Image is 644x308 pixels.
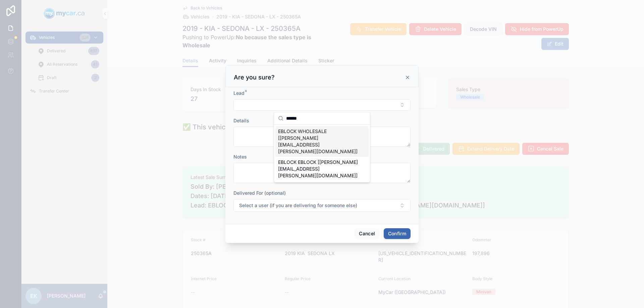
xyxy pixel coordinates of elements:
button: Confirm [384,228,411,239]
h3: Are you sure? [234,73,275,81]
button: Select Button [233,199,411,212]
span: Notes [233,154,247,160]
span: EBLOCK WHOLESALE [[PERSON_NAME][EMAIL_ADDRESS][PERSON_NAME][DOMAIN_NAME]] [278,128,358,155]
button: Select Button [233,99,411,111]
span: EBLOCK EBLOCK [[PERSON_NAME][EMAIL_ADDRESS][PERSON_NAME][DOMAIN_NAME]] [278,159,358,179]
button: Cancel [355,228,379,239]
div: Suggestions [274,125,370,182]
span: Lead [233,90,245,96]
span: Details [233,118,249,123]
span: Select a user (if you are delivering for someone else) [239,202,357,209]
span: Delivered For (optional) [233,190,286,196]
